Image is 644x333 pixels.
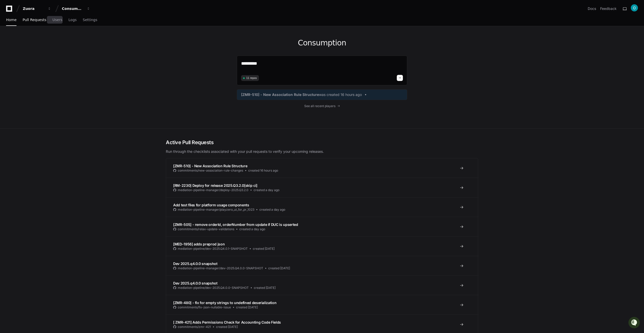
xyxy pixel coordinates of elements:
span: commitments/new-association-rule-changes [178,169,243,173]
span: mediation-pipeline/dev-2025.Q4.0.1-SNAPSHOT [178,247,248,251]
span: commitments/relax-update-validations [178,227,234,231]
span: [RM-2230] Deploy for release 2025.Q3.2.0[skip ci] [173,183,257,188]
a: [MED-1956] adds preprod jsonmediation-pipeline/dev-2025.Q4.0.1-SNAPSHOTcreated [DATE] [166,236,478,256]
a: Settings [83,14,97,26]
span: Dev 2025.q4.0.0 snapshot [173,261,218,266]
span: mediation-pipeline-manager/playzero_ut_for_pr_1023 [178,208,254,212]
a: Pull Requests [23,14,46,26]
span: [ZMR-510] - New Association Rule Structure [173,164,247,168]
div: We're offline, but we'll be back soon! [17,43,74,47]
p: Run through the checklists associated with your pull requests to verify your upcoming releases. [166,149,478,154]
img: PlayerZero [5,5,15,15]
span: created [DATE] [253,247,275,251]
a: Dev 2025.q4.0.0 snapshotmediation-pipeline-manager/dev-2025.Q4.0.0-SNAPSHOTcreated [DATE] [166,256,478,275]
span: Pull Requests [23,18,46,21]
span: mediation-pipeline/dev-2025.Q4.0.0-SNAPSHOT [178,286,249,290]
span: created 16 hours ago [248,169,278,173]
span: Add test files for platform usage components [173,203,249,207]
div: Welcome [5,20,92,28]
span: Dev 2025.q4.0.0 snapshot [173,281,218,285]
a: Users [52,14,62,26]
span: commitments/zmr-421 [178,325,211,329]
a: Logs [68,14,77,26]
img: ACg8ocL4ryd2zpOetaT_Yd9ramusULRsokgrPveVcqrsLAm8tucgRw=s96-c [631,4,638,11]
span: created [DATE] [254,286,276,290]
div: Zuora [23,6,45,11]
span: created a day ago [254,188,279,192]
span: Pylon [50,53,61,57]
img: 1756235613930-3d25f9e4-fa56-45dd-b3ad-e072dfbd1548 [5,38,14,47]
span: 11 repos [246,76,257,80]
span: See all recent players [304,104,335,108]
a: [ZMR-505] - remove orderId, orderNumber from update if DUC is upsertedcommitments/relax-update-va... [166,217,478,236]
span: mediation-pipeline-manager/dev-2025.Q4.0.0-SNAPSHOT [178,266,263,270]
h1: Consumption [237,38,407,47]
span: [ ZMR-421] Adds Permissions Check for Accounting Code Fields [173,320,281,324]
a: Powered byPylon [36,53,61,57]
span: created a day ago [239,227,265,231]
a: Docs [588,6,596,11]
a: Dev 2025.q4.0.0 snapshotmediation-pipeline/dev-2025.Q4.0.0-SNAPSHOTcreated [DATE] [166,275,478,295]
a: [ZMR-480] - fix for empty strings to undefined deserializationcommitments/fix-json-nullable-issue... [166,295,478,314]
span: created [DATE] [216,325,238,329]
a: Add test files for platform usage componentsmediation-pipeline-manager/playzero_ut_for_pr_1023cre... [166,197,478,217]
span: Settings [83,18,97,21]
span: created a day ago [259,208,285,212]
a: Home [6,14,16,26]
span: was created 16 hours ago [319,92,362,97]
span: Home [6,18,16,21]
span: [ZMR-510] - New Association Rule Structure [241,92,319,97]
button: Consumption [60,4,92,13]
span: Users [52,18,62,21]
a: See all recent players [237,104,407,108]
a: [ZMR-510] - New Association Rule Structurewas created 16 hours ago [241,92,403,97]
iframe: Open customer support [628,316,641,330]
span: created [DATE] [236,305,258,309]
div: Consumption [62,6,84,11]
h2: Active Pull Requests [166,139,478,146]
a: [ZMR-510] - New Association Rule Structurecommitments/new-association-rule-changescreated 16 hour... [166,158,478,178]
span: commitments/fix-json-nullable-issue [178,305,231,309]
span: [ZMR-505] - remove orderId, orderNumber from update if DUC is upserted [173,222,298,227]
div: Start new chat [17,38,83,43]
span: [MED-1956] adds preprod json [173,242,225,246]
button: Start new chat [86,39,92,45]
a: [RM-2230] Deploy for release 2025.Q3.2.0[skip ci]mediation-pipeline-manager/deploy-2025.Q3.2.0cre... [166,178,478,197]
span: [ZMR-480] - fix for empty strings to undefined deserialization [173,301,276,305]
button: Zuora [21,4,53,13]
span: created [DATE] [268,266,290,270]
span: Logs [68,18,77,21]
button: Feedback [600,6,617,11]
span: mediation-pipeline-manager/deploy-2025.Q3.2.0 [178,188,248,192]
